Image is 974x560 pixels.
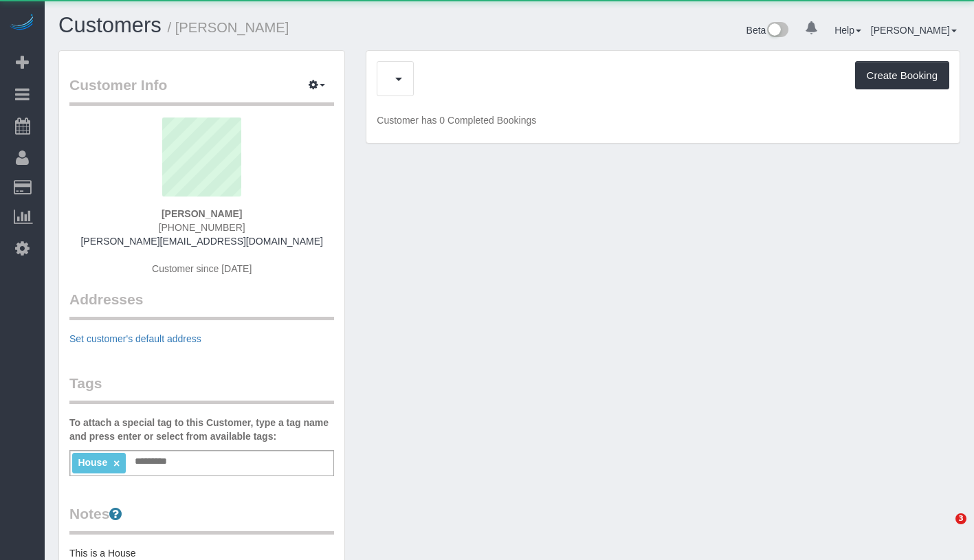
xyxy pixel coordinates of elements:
[159,222,245,233] span: [PHONE_NUMBER]
[113,458,120,469] a: ×
[766,22,788,40] img: New interface
[855,61,949,90] button: Create Booking
[69,546,334,560] pre: This is a House
[8,14,36,33] img: Automaid Logo
[58,13,162,37] a: Customers
[69,333,201,344] a: Set customer's default address
[152,263,252,274] span: Customer since [DATE]
[69,416,334,443] label: To attach a special tag to this Customer, type a tag name and press enter or select from availabl...
[78,457,107,468] span: House
[162,208,242,219] strong: [PERSON_NAME]
[80,236,322,247] a: [PERSON_NAME][EMAIL_ADDRESS][DOMAIN_NAME]
[834,25,861,36] a: Help
[168,20,289,35] small: / [PERSON_NAME]
[871,25,957,36] a: [PERSON_NAME]
[746,25,789,36] a: Beta
[69,373,334,404] legend: Tags
[377,113,949,127] p: Customer has 0 Completed Bookings
[927,513,960,546] iframe: Intercom live chat
[69,504,334,535] legend: Notes
[955,513,966,524] span: 3
[69,75,334,106] legend: Customer Info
